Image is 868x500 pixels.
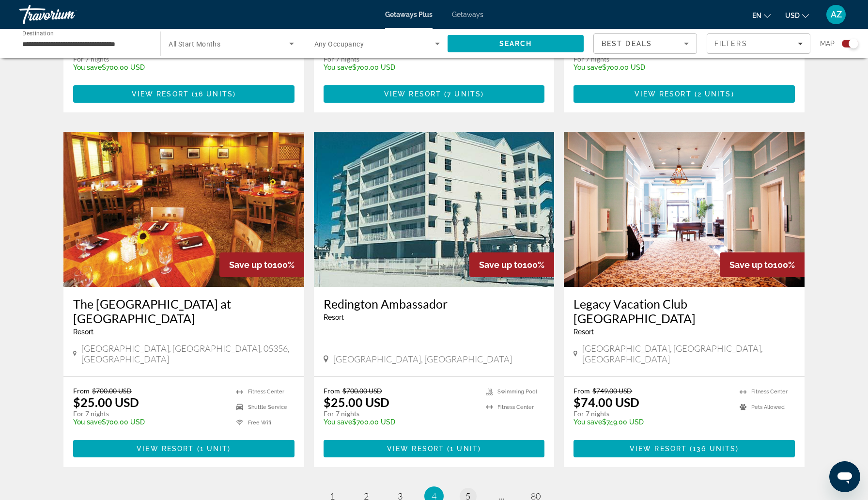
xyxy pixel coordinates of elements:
[324,63,535,71] p: $700.00 USD
[324,440,545,457] button: View Resort(1 unit)
[829,461,860,492] iframe: Button to launch messaging window
[324,63,352,71] span: You save
[248,404,287,410] span: Shuttle Service
[19,2,116,27] a: Travorium
[573,395,639,409] p: $74.00 USD
[73,55,230,63] p: For 7 nights
[692,90,734,98] span: ( )
[73,395,139,409] p: $25.00 USD
[200,445,228,453] span: 1 unit
[441,90,484,98] span: ( )
[448,35,584,52] button: Search
[573,440,795,457] button: View Resort(136 units)
[73,418,227,426] p: $700.00 USD
[729,260,773,270] span: Save up to
[324,55,535,63] p: For 7 nights
[452,11,483,18] a: Getaways
[469,252,554,277] div: 100%
[564,132,805,287] img: Legacy Vacation Club Brigantine Beach
[752,12,761,19] span: en
[22,38,148,50] input: Select destination
[573,55,730,63] p: For 7 nights
[63,132,304,287] img: The Grand Summit Resort Hotel & Conference Center at Mount Snow
[751,389,788,395] span: Fitness Center
[324,313,344,321] span: Resort
[820,37,835,50] span: Map
[73,85,294,103] button: View Resort(16 units)
[479,260,523,270] span: Save up to
[823,4,849,25] button: User Menu
[785,8,809,22] button: Change currency
[324,409,477,418] p: For 7 nights
[582,343,795,364] span: [GEOGRAPHIC_DATA], [GEOGRAPHIC_DATA], [GEOGRAPHIC_DATA]
[573,328,594,336] span: Resort
[248,420,271,426] span: Free Wifi
[573,409,730,418] p: For 7 nights
[687,445,739,453] span: ( )
[785,12,800,19] span: USD
[22,30,54,36] span: Destination
[602,40,652,47] span: Best Deals
[573,297,795,326] a: Legacy Vacation Club [GEOGRAPHIC_DATA]
[92,387,132,395] span: $700.00 USD
[169,40,220,48] span: All Start Months
[573,63,602,71] span: You save
[450,445,478,453] span: 1 unit
[248,389,284,395] span: Fitness Center
[194,445,231,453] span: ( )
[720,252,805,277] div: 100%
[592,387,632,395] span: $749.00 USD
[635,90,692,98] span: View Resort
[573,418,730,426] p: $749.00 USD
[693,445,736,453] span: 136 units
[314,132,555,287] img: Redington Ambassador
[324,395,389,409] p: $25.00 USD
[324,418,477,426] p: $700.00 USD
[447,90,481,98] span: 7 units
[73,63,230,71] p: $700.00 USD
[314,40,364,48] span: Any Occupancy
[132,90,189,98] span: View Resort
[342,387,382,395] span: $700.00 USD
[73,328,93,336] span: Resort
[707,33,810,54] button: Filters
[499,40,532,47] span: Search
[73,440,294,457] button: View Resort(1 unit)
[444,445,481,453] span: ( )
[324,387,340,395] span: From
[137,445,194,453] span: View Resort
[324,297,545,311] a: Redington Ambassador
[697,90,731,98] span: 2 units
[714,40,747,47] span: Filters
[573,387,590,395] span: From
[73,63,102,71] span: You save
[73,387,90,395] span: From
[630,445,687,453] span: View Resort
[73,297,294,326] a: The [GEOGRAPHIC_DATA] at [GEOGRAPHIC_DATA]
[324,85,545,103] button: View Resort(7 units)
[602,38,689,49] mat-select: Sort by
[324,418,352,426] span: You save
[831,10,842,19] span: AZ
[385,11,433,18] a: Getaways Plus
[219,252,304,277] div: 100%
[73,418,102,426] span: You save
[497,404,534,410] span: Fitness Center
[387,445,444,453] span: View Resort
[333,354,512,364] span: [GEOGRAPHIC_DATA], [GEOGRAPHIC_DATA]
[573,85,795,103] button: View Resort(2 units)
[189,90,236,98] span: ( )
